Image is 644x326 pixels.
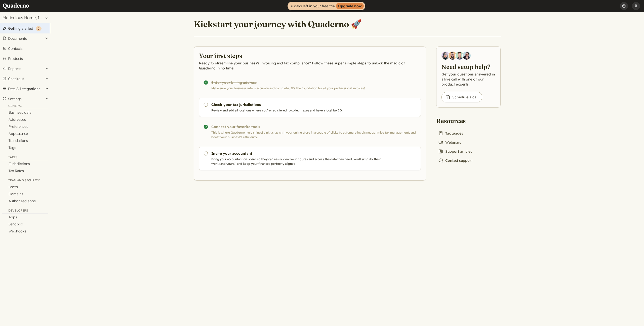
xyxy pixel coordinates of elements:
[2,104,48,109] div: General
[211,108,383,113] p: Review and add all locations where you're registered to collect taxes and have a local tax ID.
[199,52,421,60] h2: Your first steps
[211,151,383,156] h3: Invite your accountant
[2,155,48,160] div: Taxes
[2,209,48,214] div: Developers
[436,139,463,146] a: Webinars
[38,27,39,30] span: 2
[436,130,465,137] a: Tax guides
[463,52,471,60] img: Javier Rubio, DevRel at Quaderno
[436,148,474,155] a: Support articles
[199,147,421,170] a: Invite your accountant Bring your accountant on board so they can easily view your figures and ac...
[288,2,365,10] a: 6 days left in your free trialUpgrade now
[199,61,421,71] p: Ready to streamline your business's invoicing and tax compliance? Follow these super simple steps...
[194,19,361,30] h1: Kickstart your journey with Quaderno 🚀
[199,98,421,117] a: Check your tax jurisdictions Review and add all locations where you're registered to collect taxe...
[211,102,383,107] h3: Check your tax jurisdictions
[436,117,474,125] h2: Resources
[441,63,495,71] h2: Need setup help?
[441,52,450,60] img: Diana Carrasco, Account Executive at Quaderno
[2,178,48,183] div: Team and security
[456,52,464,60] img: Ivo Oltmans, Business Developer at Quaderno
[441,92,482,102] a: Schedule a call
[211,157,383,166] p: Bring your accountant on board so they can easily view your figures and access the data they need...
[441,72,495,87] p: Get your questions answered in a live call with one of our product experts.
[449,52,457,60] img: Jairo Fumero, Account Executive at Quaderno
[436,157,474,164] a: Contact support
[336,3,364,9] strong: Upgrade now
